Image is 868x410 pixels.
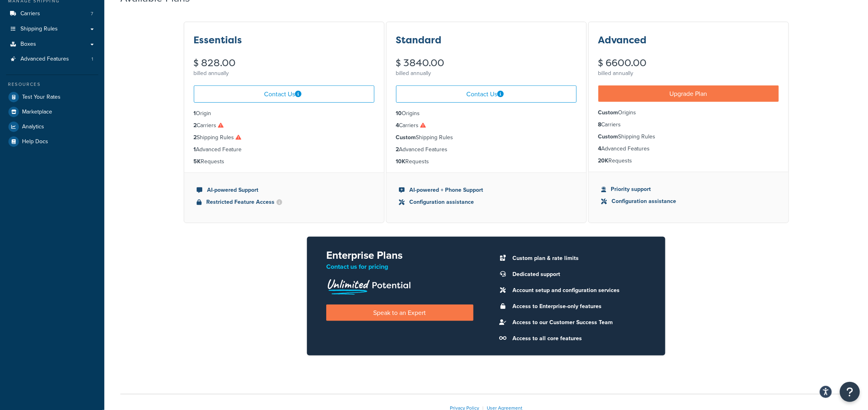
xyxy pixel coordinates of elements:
[194,85,374,103] a: Contact Us
[396,157,406,166] strong: 10K
[598,156,609,165] strong: 20K
[6,120,98,134] a: Analytics
[194,109,374,118] li: Origin
[326,250,474,261] h2: Enterprise Plans
[509,269,646,280] li: Dedicated support
[194,133,197,142] strong: 2
[598,144,779,153] li: Advanced Features
[6,134,98,149] a: Help Docs
[396,109,577,118] li: Origins
[326,276,411,295] img: Unlimited Potential
[194,145,196,154] strong: 1
[22,94,61,101] span: Test Your Rates
[6,52,98,67] li: Advanced Features
[194,133,374,142] li: Shipping Rules
[326,261,474,272] p: Contact us for pricing
[194,157,201,166] strong: 5K
[598,35,647,45] h3: Advanced
[396,68,577,79] div: billed annually
[399,186,573,195] li: AI-powered + Phone Support
[602,197,776,206] li: Configuration assistance
[20,41,36,48] span: Boxes
[509,253,646,264] li: Custom plan & rate limits
[598,120,779,129] li: Carriers
[197,198,371,207] li: Restricted Feature Access
[91,56,93,63] span: 1
[22,109,52,116] span: Marketplace
[22,124,44,130] span: Analytics
[396,133,577,142] li: Shipping Rules
[598,85,779,102] a: Upgrade Plan
[326,304,474,321] a: Speak to an Expert
[509,317,646,328] li: Access to our Customer Success Team
[598,144,602,153] strong: 4
[598,58,779,68] div: $ 6600.00
[194,157,374,166] li: Requests
[598,156,779,165] li: Requests
[194,68,374,79] div: billed annually
[598,132,779,141] li: Shipping Rules
[194,121,197,130] strong: 2
[840,382,860,402] button: Open Resource Center
[399,198,573,207] li: Configuration assistance
[20,56,69,63] span: Advanced Features
[396,35,442,45] h3: Standard
[602,185,776,194] li: Priority support
[20,26,58,32] span: Shipping Rules
[91,10,93,17] span: 7
[194,121,374,130] li: Carriers
[598,108,779,117] li: Origins
[194,109,196,118] strong: 1
[396,109,402,118] strong: 10
[396,121,399,130] strong: 4
[598,120,602,129] strong: 8
[20,10,40,17] span: Carriers
[6,52,98,67] a: Advanced Features 1
[6,90,98,104] a: Test Your Rates
[22,138,48,145] span: Help Docs
[6,6,98,21] a: Carriers 7
[194,58,374,68] div: $ 828.00
[194,35,242,45] h3: Essentials
[598,132,618,141] strong: Custom
[6,6,98,21] li: Carriers
[194,145,374,154] li: Advanced Feature
[396,157,577,166] li: Requests
[396,121,577,130] li: Carriers
[6,81,98,88] div: Resources
[6,37,98,52] a: Boxes
[396,58,577,68] div: $ 3840.00
[396,85,577,103] a: Contact Us
[509,301,646,312] li: Access to Enterprise-only features
[396,145,399,154] strong: 2
[6,22,98,37] a: Shipping Rules
[396,133,416,142] strong: Custom
[509,285,646,296] li: Account setup and configuration services
[6,105,98,119] a: Marketplace
[598,108,618,117] strong: Custom
[509,333,646,344] li: Access to all core features
[598,68,779,79] div: billed annually
[396,145,577,154] li: Advanced Features
[197,186,371,195] li: AI-powered Support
